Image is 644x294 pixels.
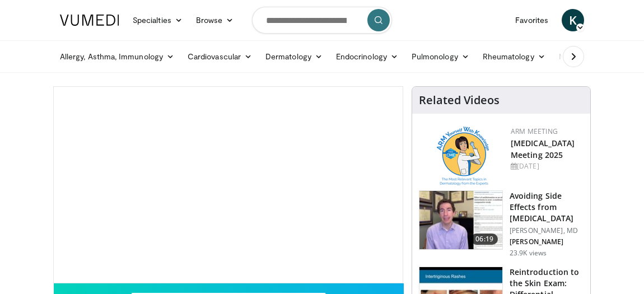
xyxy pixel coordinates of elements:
[511,161,581,171] div: [DATE]
[511,138,575,160] a: [MEDICAL_DATA] Meeting 2025
[510,237,584,246] p: [PERSON_NAME]
[60,15,119,26] img: VuMedi Logo
[419,94,500,107] h4: Related Videos
[510,190,584,224] h3: Avoiding Side Effects from [MEDICAL_DATA]
[508,9,555,31] a: Favorites
[189,9,241,31] a: Browse
[510,226,584,235] p: [PERSON_NAME], MD
[419,191,502,249] img: 6f9900f7-f6e7-4fd7-bcbb-2a1dc7b7d476.150x105_q85_crop-smart_upscale.jpg
[511,127,558,136] a: ARM Meeting
[476,45,552,68] a: Rheumatology
[126,9,189,31] a: Specialties
[252,7,392,34] input: Search topics, interventions
[53,45,181,68] a: Allergy, Asthma, Immunology
[562,9,584,31] a: K
[510,249,547,258] p: 23.9K views
[54,87,403,283] video-js: Video Player
[259,45,329,68] a: Dermatology
[329,45,405,68] a: Endocrinology
[181,45,259,68] a: Cardiovascular
[471,234,498,245] span: 06:19
[437,127,489,185] img: 89a28c6a-718a-466f-b4d1-7c1f06d8483b.png.150x105_q85_autocrop_double_scale_upscale_version-0.2.png
[419,190,584,258] a: 06:19 Avoiding Side Effects from [MEDICAL_DATA] [PERSON_NAME], MD [PERSON_NAME] 23.9K views
[405,45,476,68] a: Pulmonology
